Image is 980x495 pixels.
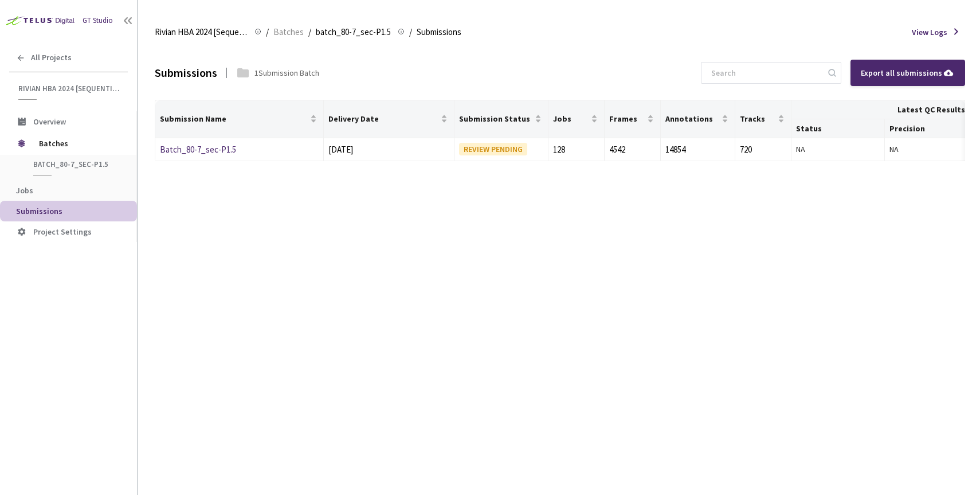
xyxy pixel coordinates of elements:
span: Annotations [665,114,720,123]
div: REVIEW PENDING [459,143,527,155]
span: Submission Status [459,114,532,123]
span: Tracks [740,114,775,123]
span: Rivian HBA 2024 [Sequential] [155,25,248,39]
span: Rivian HBA 2024 [Sequential] [18,84,121,93]
li: / [266,25,269,39]
th: Frames [605,100,661,138]
span: batch_80-7_sec-P1.5 [316,25,391,39]
div: 4542 [609,143,656,157]
span: Project Settings [33,227,92,237]
a: Batches [271,25,306,38]
span: Overview [33,116,66,127]
div: 720 [740,143,786,157]
span: Jobs [16,185,33,196]
span: Submission Name [160,114,308,123]
th: Annotations [661,100,736,138]
th: Precision [885,119,978,138]
th: Status [791,119,885,138]
div: Submissions [155,64,217,81]
div: 14854 [665,143,731,157]
span: Batches [39,132,117,155]
th: Jobs [548,100,605,138]
th: Tracks [735,100,791,138]
div: 1 Submission Batch [254,67,319,79]
span: All Projects [31,53,72,63]
th: Delivery Date [324,100,455,138]
span: batch_80-7_sec-P1.5 [33,159,118,169]
span: Submissions [16,206,62,216]
span: Submissions [417,25,461,39]
div: NA [796,143,880,155]
span: Jobs [553,114,589,123]
li: / [308,25,311,39]
li: / [409,25,412,39]
div: Export all submissions [861,67,955,79]
span: Delivery Date [328,114,439,123]
div: NA [889,143,973,155]
a: Batch_80-7_sec-P1.5 [160,144,236,155]
span: Batches [273,25,304,39]
input: Search [704,63,826,83]
div: [DATE] [328,143,450,157]
span: Frames [609,114,645,123]
div: 128 [553,143,599,157]
th: Submission Name [155,100,324,138]
span: View Logs [912,26,947,38]
th: Submission Status [454,100,548,138]
div: GT Studio [83,15,113,26]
